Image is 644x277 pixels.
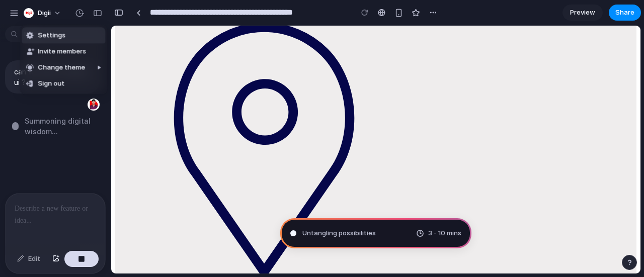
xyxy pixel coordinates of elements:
a: Book a venue [24,247,329,256]
span: Sign out [38,79,64,89]
span: Change theme [38,63,85,73]
span: Invite members [38,47,86,57]
span: Settings [38,31,65,40]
